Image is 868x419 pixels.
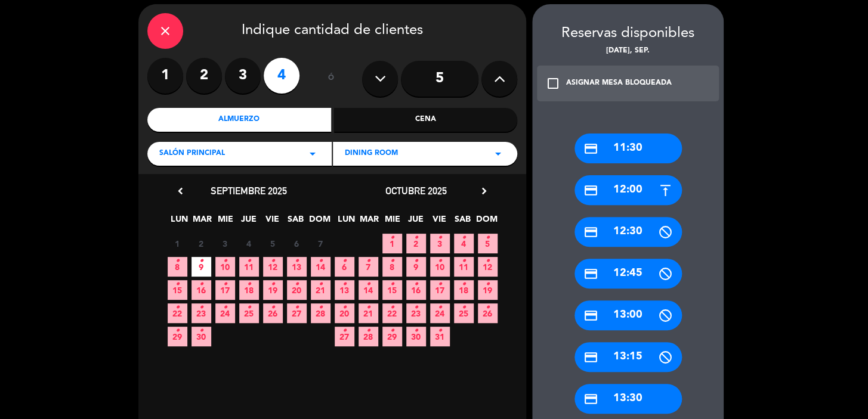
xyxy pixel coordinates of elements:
[406,257,426,277] span: 9
[345,148,398,160] span: Dining room
[532,45,724,57] div: [DATE], sep.
[574,384,682,414] div: 13:30
[583,225,598,240] i: credit_card
[225,58,261,94] label: 3
[574,342,682,372] div: 13:15
[309,212,329,232] span: DOM
[239,234,259,253] span: 4
[583,350,598,365] i: credit_card
[186,58,222,94] label: 2
[385,185,447,197] span: octubre 2025
[193,212,212,232] span: MAR
[406,234,426,253] span: 2
[430,280,450,300] span: 17
[390,275,394,294] i: •
[390,252,394,271] i: •
[239,303,259,323] span: 25
[438,275,442,294] i: •
[462,252,466,271] i: •
[211,185,287,197] span: septiembre 2025
[335,303,354,323] span: 20
[311,303,330,323] span: 28
[191,234,211,253] span: 2
[342,275,347,294] i: •
[366,275,370,294] i: •
[430,327,450,346] span: 31
[546,76,560,91] i: check_box_outline_blank
[574,175,682,205] div: 12:00
[319,252,323,271] i: •
[462,275,466,294] i: •
[191,327,211,346] span: 30
[574,259,682,288] div: 12:45
[491,147,505,161] i: arrow_drop_down
[382,303,402,323] span: 22
[247,298,251,317] i: •
[359,303,378,323] span: 21
[271,298,275,317] i: •
[382,234,402,253] span: 1
[147,13,517,49] div: Indique cantidad de clientes
[382,280,402,300] span: 15
[462,228,466,247] i: •
[199,321,203,340] i: •
[175,252,180,271] i: •
[342,321,347,340] i: •
[574,300,682,330] div: 13:00
[390,298,394,317] i: •
[334,108,518,132] div: Cena
[168,303,187,323] span: 22
[406,280,426,300] span: 16
[215,257,235,277] span: 10
[239,280,259,300] span: 18
[263,234,283,253] span: 5
[414,298,418,317] i: •
[168,327,187,346] span: 29
[414,252,418,271] i: •
[478,257,498,277] span: 12
[191,280,211,300] span: 16
[199,275,203,294] i: •
[262,212,282,232] span: VIE
[287,303,307,323] span: 27
[359,280,378,300] span: 14
[382,327,402,346] span: 29
[486,298,490,317] i: •
[583,308,598,323] i: credit_card
[390,228,394,247] i: •
[390,321,394,340] i: •
[382,257,402,277] span: 8
[574,134,682,163] div: 11:30
[486,252,490,271] i: •
[335,257,354,277] span: 6
[215,280,235,300] span: 17
[215,303,235,323] span: 24
[271,275,275,294] i: •
[430,257,450,277] span: 10
[406,303,426,323] span: 23
[311,234,330,253] span: 7
[247,275,251,294] i: •
[199,252,203,271] i: •
[286,212,305,232] span: SAB
[583,183,598,198] i: credit_card
[264,58,299,94] label: 4
[271,252,275,271] i: •
[406,327,426,346] span: 30
[366,321,370,340] i: •
[223,252,227,271] i: •
[438,228,442,247] i: •
[476,212,496,232] span: DOM
[191,257,211,277] span: 9
[486,275,490,294] i: •
[287,234,307,253] span: 6
[223,298,227,317] i: •
[311,257,330,277] span: 14
[295,252,299,271] i: •
[158,24,172,38] i: close
[169,212,189,232] span: LUN
[454,234,474,253] span: 4
[342,298,347,317] i: •
[486,228,490,247] i: •
[453,212,472,232] span: SAB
